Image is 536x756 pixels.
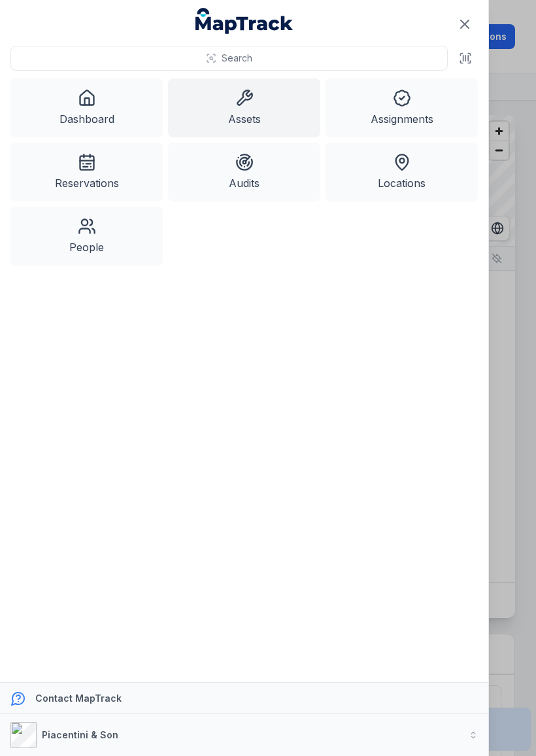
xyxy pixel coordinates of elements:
[451,10,478,38] button: Close navigation
[168,143,320,201] a: Audits
[326,143,478,201] a: Locations
[35,693,122,704] strong: Contact MapTrack
[10,143,163,201] a: Reservations
[10,207,163,266] a: People
[168,78,320,137] a: Assets
[195,8,293,34] a: MapTrack
[10,46,448,71] button: Search
[42,729,118,740] strong: Piacentini & Son
[10,78,163,137] a: Dashboard
[222,52,252,65] span: Search
[326,78,478,137] a: Assignments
